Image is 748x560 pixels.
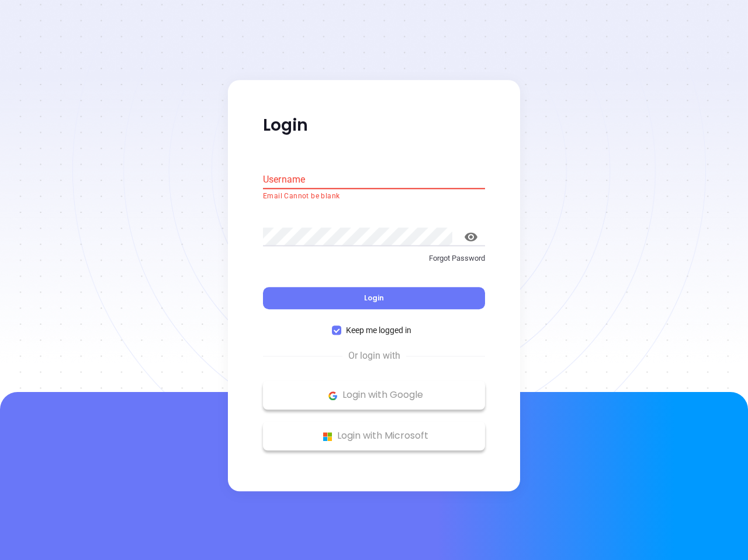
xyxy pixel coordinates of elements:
span: Keep me logged in [341,324,416,337]
a: Forgot Password [263,253,485,274]
span: Or login with [342,349,406,363]
button: toggle password visibility [457,223,485,251]
p: Login with Microsoft [269,428,479,445]
p: Forgot Password [263,253,485,264]
button: Google Logo Login with Google [263,381,485,410]
p: Email Cannot be blank [263,191,485,202]
img: Google Logo [325,388,340,403]
img: Microsoft Logo [320,429,335,444]
button: Microsoft Logo Login with Microsoft [263,422,485,451]
button: Login [263,288,485,310]
span: Login [364,293,384,303]
p: Login [263,115,485,136]
p: Login with Google [269,387,479,404]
